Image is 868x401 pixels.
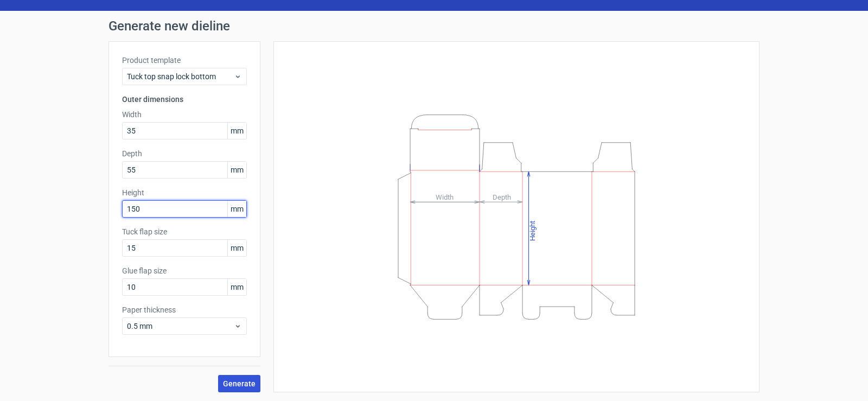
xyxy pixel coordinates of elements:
label: Glue flap size [122,265,247,276]
label: Height [122,187,247,198]
span: Generate [223,380,256,387]
span: mm [227,279,246,295]
label: Tuck flap size [122,226,247,237]
h1: Generate new dieline [108,20,759,33]
span: mm [227,201,246,217]
span: mm [227,240,246,256]
label: Product template [122,55,247,66]
label: Depth [122,148,247,159]
tspan: Width [436,193,454,201]
button: Generate [218,375,260,392]
label: Paper thickness [122,304,247,315]
span: Tuck top snap lock bottom [127,71,234,82]
span: mm [227,123,246,139]
label: Width [122,109,247,120]
h3: Outer dimensions [122,94,247,105]
tspan: Height [528,220,537,240]
tspan: Depth [493,193,511,201]
span: 0.5 mm [127,321,234,332]
span: mm [227,162,246,178]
